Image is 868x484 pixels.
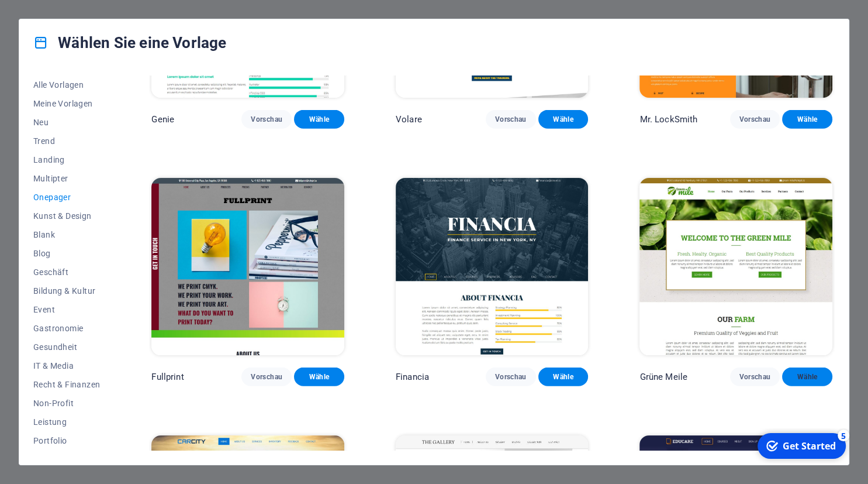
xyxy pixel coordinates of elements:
button: Non-Profit [33,394,100,413]
span: Wähle [303,372,335,382]
span: Gesundheit [33,342,100,352]
span: Landing [33,155,100,164]
button: Wähle [294,368,344,386]
span: Non-Profit [33,399,100,408]
span: Wähle [548,372,579,382]
span: Wähle [791,115,823,124]
div: Get Started 5 items remaining, 0% complete [6,5,95,30]
button: Wähle [294,110,344,129]
button: Vorschau [486,110,536,129]
button: Alle Vorlagen [33,75,100,94]
button: Wähle [538,368,589,386]
button: Kunst & Design [33,207,100,225]
span: Gastronomie [33,324,100,333]
button: Leistung [33,413,100,431]
button: Gesundheit [33,338,100,356]
button: Vorschau [241,110,292,129]
button: Recht & Finanzen [33,375,100,394]
p: Volare [396,114,422,125]
button: Vorschau [486,368,536,386]
button: Portfolio [33,431,100,450]
button: Vorschau [730,368,780,386]
span: IT & Media [33,361,100,370]
span: Bildung & Kultur [33,286,100,296]
span: Vorschau [251,115,282,124]
span: Wähle [791,372,823,382]
p: Genie [151,114,174,125]
button: Wähle [782,368,832,386]
button: Trend [33,132,100,150]
button: Dienstleistungen [33,450,100,469]
span: Vorschau [739,115,771,124]
span: Kunst & Design [33,211,100,221]
span: Neu [33,118,100,127]
span: Multipter [33,174,100,183]
span: Vorschau [495,115,527,124]
img: Financia [396,178,589,356]
button: IT & Media [33,356,100,375]
img: Fullprint [151,178,344,356]
span: Portfolio [33,436,100,445]
button: Vorschau [730,110,780,129]
button: Neu [33,113,100,132]
button: Blog [33,244,100,263]
span: Alle Vorlagen [33,80,100,90]
span: Meine Vorlagen [33,99,100,108]
div: Get Started [32,11,85,24]
span: Recht & Finanzen [33,380,100,389]
button: Blank [33,225,100,244]
button: Multipter [33,169,100,188]
button: Landing [33,150,100,169]
div: 5 [87,1,98,13]
p: Fullprint [151,371,184,383]
span: Blog [33,249,100,258]
button: Meine Vorlagen [33,94,100,113]
button: Wähle [538,110,589,129]
img: Grüne Meile [639,178,832,356]
p: Grüne Meile [639,371,687,383]
span: Geschäft [33,267,100,277]
p: Mr. LockSmith [639,114,697,125]
button: Gastronomie [33,319,100,338]
button: Event [33,300,100,319]
span: Wähle [303,115,335,124]
span: Vorschau [495,372,527,382]
span: Onepager [33,193,100,202]
p: Financia [396,371,429,383]
span: Trend [33,136,100,146]
span: Event [33,305,100,314]
span: Vorschau [739,372,771,382]
span: Vorschau [251,372,282,382]
span: Leistung [33,417,100,427]
button: Wähle [782,110,832,129]
button: Bildung & Kultur [33,282,100,300]
button: Vorschau [241,368,292,386]
button: Geschäft [33,263,100,282]
button: Onepager [33,188,100,207]
h4: Wählen Sie eine Vorlage [33,33,227,52]
span: Blank [33,230,100,239]
span: Wähle [548,115,579,124]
